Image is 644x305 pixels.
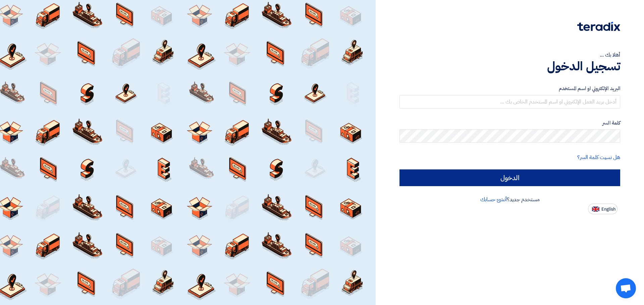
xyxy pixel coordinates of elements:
[399,95,620,108] input: أدخل بريد العمل الإلكتروني او اسم المستخدم الخاص بك ...
[399,51,620,59] div: أهلا بك ...
[399,85,620,92] label: البريد الإلكتروني او اسم المستخدم
[616,278,636,298] a: دردشة مفتوحة
[480,196,507,204] a: أنشئ حسابك
[577,22,620,31] img: Teradix logo
[577,153,620,161] a: هل نسيت كلمة السر؟
[399,119,620,127] label: كلمة السر
[399,59,620,74] h1: تسجيل الدخول
[399,196,620,204] div: مستخدم جديد؟
[601,207,615,212] span: English
[399,169,620,186] input: الدخول
[592,207,599,212] img: en-US.png
[588,204,618,214] button: English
